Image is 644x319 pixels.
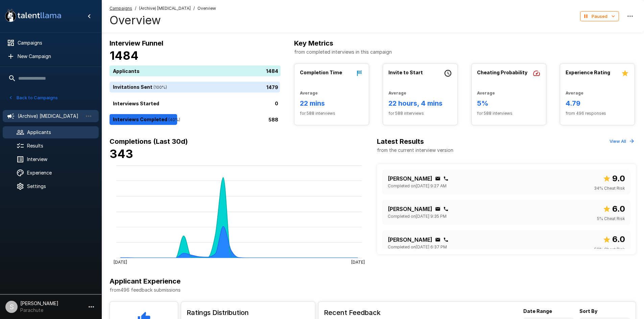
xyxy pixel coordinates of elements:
h6: 4.79 [566,98,629,109]
h6: Recent Feedback [324,307,414,318]
span: Completed on [DATE] 6:37 PM [388,244,447,250]
div: Click to copy [435,206,440,212]
b: Applicant Experience [110,277,181,285]
b: Average [566,90,583,96]
p: from 496 feedback submissions [110,287,636,293]
p: from the current interview version [377,147,453,154]
b: Experience Rating [566,70,610,75]
b: Interview Funnel [110,39,163,47]
span: / [193,5,195,12]
span: Completed on [DATE] 9:27 AM [388,183,447,189]
b: Average [388,90,406,96]
button: Paused [580,11,619,22]
p: 1479 [266,84,278,91]
div: Click to copy [443,237,449,242]
span: Overview [197,5,216,12]
p: 588 [268,116,278,123]
b: 6.0 [612,204,625,214]
b: Average [300,90,318,96]
div: Click to copy [435,237,440,242]
b: Invite to Start [388,70,423,75]
b: Cheating Probability [477,70,527,75]
span: Overall score out of 10 [603,233,625,246]
h6: 22 hours, 4 mins [388,98,452,109]
tspan: [DATE] [351,259,365,264]
b: Completions (Last 30d) [110,137,188,145]
h6: 5% [477,98,541,109]
b: Average [477,90,495,96]
b: Sort By [579,308,597,314]
b: Completion Time [300,70,342,75]
span: for 588 interviews [300,110,363,117]
div: Click to copy [443,176,449,181]
p: [PERSON_NAME] [388,175,432,183]
span: / [135,5,136,12]
tspan: [DATE] [114,259,127,264]
p: from completed interviews in this campaign [294,49,636,55]
h6: Ratings Distribution [187,307,310,318]
p: 1484 [266,68,278,75]
span: 59 % Cheat Risk [594,246,625,253]
span: Overall score out of 10 [603,172,625,185]
div: Click to copy [443,206,449,212]
u: Campaigns [110,6,132,11]
b: Date Range [523,308,552,314]
span: for 588 interviews [477,110,541,117]
button: View All [608,136,636,147]
b: 1484 [110,49,139,62]
span: from 496 responses [566,110,629,117]
p: [PERSON_NAME] [388,205,432,213]
span: (Archive) [MEDICAL_DATA] [139,5,191,12]
p: 0 [275,100,278,107]
b: 9.0 [612,174,625,183]
span: 34 % Cheat Risk [594,185,625,192]
span: 5 % Cheat Risk [597,215,625,222]
span: for 588 interviews [388,110,452,117]
b: Key Metrics [294,39,333,47]
b: 343 [110,147,133,161]
h6: 22 mins [300,98,363,109]
b: 6.0 [612,234,625,244]
p: [PERSON_NAME] [388,236,432,244]
div: Click to copy [435,176,440,181]
b: Latest Results [377,137,424,145]
span: Overall score out of 10 [603,203,625,215]
span: Completed on [DATE] 9:35 PM [388,213,447,220]
h4: Overview [110,13,216,27]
